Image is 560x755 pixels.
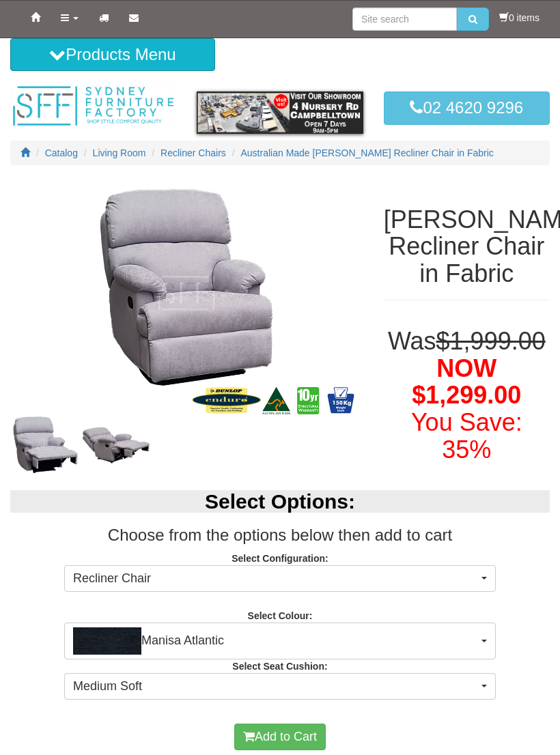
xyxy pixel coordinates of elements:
font: You Save: 35% [411,408,522,464]
strong: Select Colour: [248,610,313,621]
strong: Select Seat Cushion: [232,661,327,672]
h1: [PERSON_NAME] Recliner Chair in Fabric [384,206,550,287]
button: Products Menu [10,38,215,71]
a: Catalog [45,147,78,158]
span: NOW $1,299.00 [412,354,521,410]
span: Manisa Atlantic [73,627,478,655]
button: Recliner Chair [64,565,496,593]
button: Manisa AtlanticManisa Atlantic [64,623,496,659]
span: Recliner Chair [73,570,478,588]
input: Site search [352,8,457,31]
li: 0 items [499,11,540,25]
img: showroom.gif [197,91,363,133]
img: Manisa Atlantic [73,627,141,655]
del: $1,999.00 [436,327,546,355]
a: 02 4620 9296 [384,91,550,124]
strong: Select Configuration: [232,553,328,564]
button: Add to Cart [234,724,326,751]
h1: Was [384,328,550,463]
a: Living Room [93,147,146,158]
a: Recliner Chairs [160,147,226,158]
button: Medium Soft [64,673,496,700]
h3: Choose from the options below then add to cart [10,526,550,544]
img: Sydney Furniture Factory [10,85,176,128]
a: Australian Made [PERSON_NAME] Recliner Chair in Fabric [240,147,493,158]
b: Select Options: [205,490,355,513]
span: Medium Soft [73,678,478,696]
